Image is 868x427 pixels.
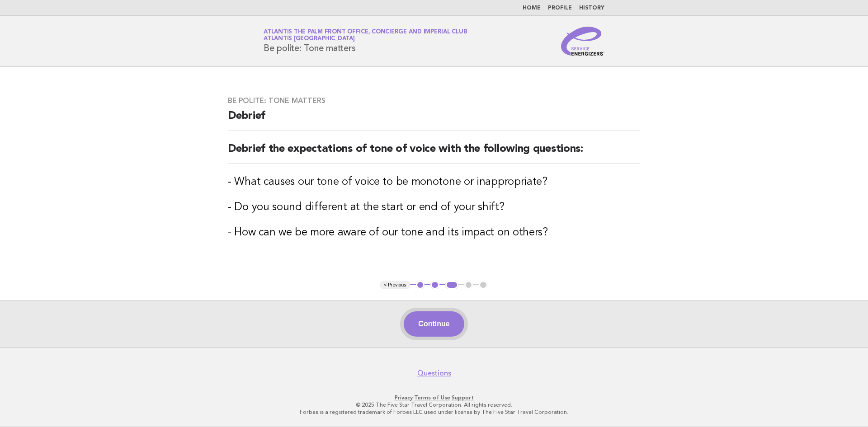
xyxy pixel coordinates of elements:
[417,369,451,378] a: Questions
[228,142,640,164] h2: Debrief the expectations of tone of voice with the following questions:
[452,394,474,401] a: Support
[395,394,413,401] a: Privacy
[228,175,640,189] h3: - What causes our tone of voice to be monotone or inappropriate?
[523,5,541,11] a: Home
[416,281,425,290] button: 1
[404,311,464,337] button: Continue
[561,27,604,56] img: Service Energizers
[414,394,450,401] a: Terms of Use
[264,36,355,42] span: Atlantis [GEOGRAPHIC_DATA]
[548,5,572,11] a: Profile
[445,281,458,290] button: 3
[579,5,604,11] a: History
[157,408,711,416] p: Forbes is a registered trademark of Forbes LLC used under license by The Five Star Travel Corpora...
[228,225,640,240] h3: - How can we be more aware of our tone and its impact on others?
[430,281,439,290] button: 2
[157,401,711,408] p: © 2025 The Five Star Travel Corporation. All rights reserved.
[228,200,640,215] h3: - Do you sound different at the start or end of your shift?
[228,96,640,105] h3: Be polite: Tone matters
[228,109,640,131] h2: Debrief
[380,281,410,290] button: < Previous
[264,29,467,42] a: Atlantis The Palm Front Office, Concierge and Imperial ClubAtlantis [GEOGRAPHIC_DATA]
[264,29,467,53] h1: Be polite: Tone matters
[157,394,711,401] p: · ·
